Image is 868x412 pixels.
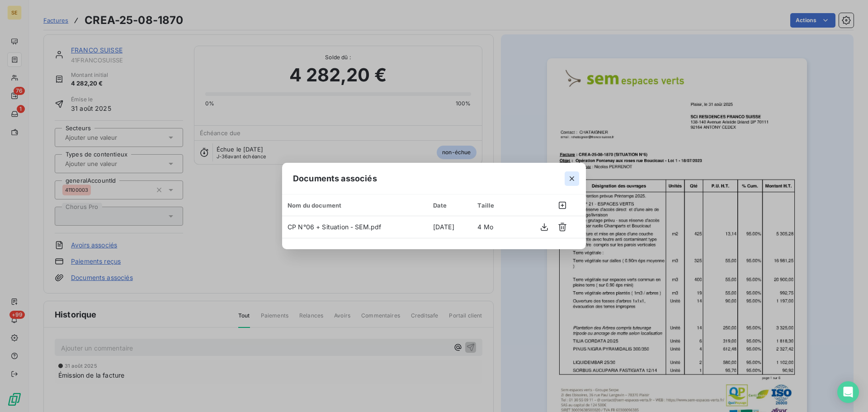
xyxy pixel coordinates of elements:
div: Open Intercom Messenger [837,381,859,403]
span: 4 Mo [477,223,493,231]
span: CP N°06 + Situation - SEM.pdf [288,223,381,231]
span: [DATE] [433,223,454,231]
div: Date [433,202,467,209]
div: Taille [477,202,505,209]
div: Nom du document [288,202,422,209]
span: Documents associés [293,172,377,185]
